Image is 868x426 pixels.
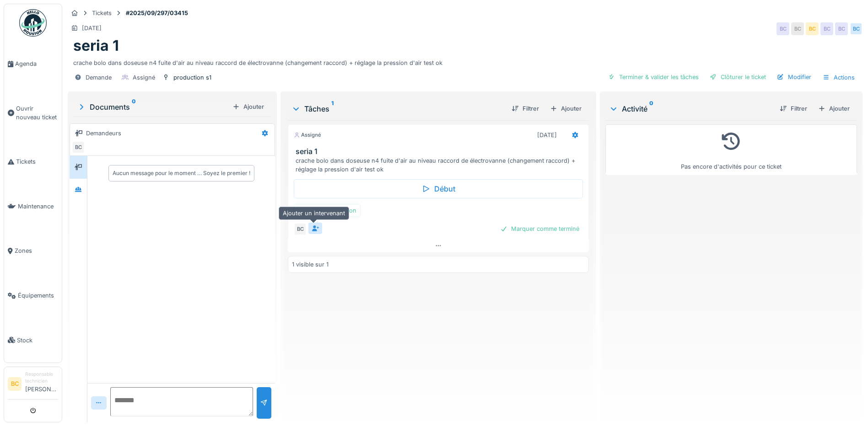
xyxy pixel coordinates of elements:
[173,73,211,82] div: production s1
[850,22,863,35] div: BC
[18,291,58,300] span: Équipements
[8,377,22,391] li: BC
[16,104,58,122] span: Ouvrir nouveau ticket
[611,128,851,171] div: Pas encore d'activités pour ce ticket
[86,129,121,138] div: Demandeurs
[4,229,62,273] a: Zones
[82,24,102,32] div: [DATE]
[229,101,268,113] div: Ajouter
[73,37,119,54] h1: seria 1
[133,73,155,82] div: Assigné
[609,103,772,114] div: Activité
[537,131,557,139] div: [DATE]
[18,202,58,211] span: Maintenance
[773,71,815,83] div: Modifier
[279,207,349,220] div: Ajouter un intervenant
[19,9,47,37] img: Badge_color-CXgf-gQk.svg
[4,184,62,229] a: Maintenance
[296,147,585,156] h3: seria 1
[296,156,585,174] div: crache bolo dans doseuse n4 fuite d'air au niveau raccord de électrovanne (changement raccord) + ...
[814,102,853,115] div: Ajouter
[835,22,848,35] div: BC
[649,103,653,114] sup: 0
[86,73,112,82] div: Demande
[73,55,857,67] div: crache bolo dans doseuse n4 fuite d'air au niveau raccord de électrovanne (changement raccord) + ...
[508,102,543,115] div: Filtrer
[4,42,62,86] a: Agenda
[706,71,770,83] div: Clôturer le ticket
[294,204,361,217] div: fin d'intervention
[72,141,85,154] div: BC
[122,9,192,17] strong: #2025/09/297/03415
[331,103,334,114] sup: 1
[294,223,307,235] div: BC
[17,336,58,345] span: Stock
[819,71,859,84] div: Actions
[820,22,833,35] div: BC
[291,103,504,114] div: Tâches
[791,22,804,35] div: BC
[4,139,62,184] a: Tickets
[294,131,321,139] div: Assigné
[16,157,58,166] span: Tickets
[77,101,229,112] div: Documents
[15,59,58,68] span: Agenda
[776,102,811,115] div: Filtrer
[15,246,58,255] span: Zones
[4,273,62,318] a: Équipements
[546,102,585,115] div: Ajouter
[604,71,702,83] div: Terminer & valider les tâches
[25,371,58,397] li: [PERSON_NAME]
[8,371,58,399] a: BC Responsable technicien[PERSON_NAME]
[132,101,136,112] sup: 0
[92,9,112,17] div: Tickets
[776,22,789,35] div: BC
[25,371,58,385] div: Responsable technicien
[292,260,329,269] div: 1 visible sur 1
[4,86,62,140] a: Ouvrir nouveau ticket
[4,318,62,362] a: Stock
[496,223,583,235] div: Marquer comme terminé
[113,169,250,177] div: Aucun message pour le moment … Soyez le premier !
[806,22,819,35] div: BC
[294,179,583,198] div: Début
